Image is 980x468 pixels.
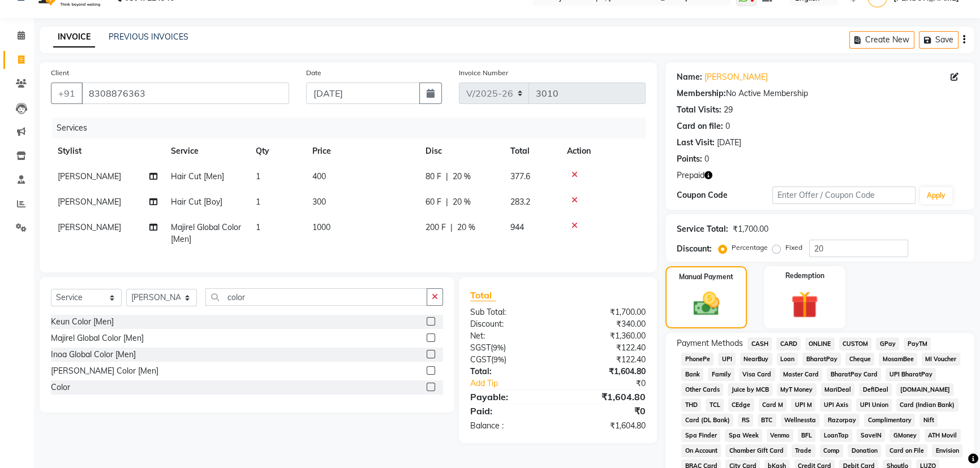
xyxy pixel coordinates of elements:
span: Payment Methods [677,337,743,349]
a: PREVIOUS INVOICES [109,32,188,42]
span: 400 [312,171,326,181]
span: Loan [777,353,798,366]
span: BharatPay Card [827,368,881,381]
div: 0 [725,120,730,132]
a: Add Tip [462,378,574,389]
span: Nift [919,414,938,427]
span: GPay [876,337,899,350]
span: Trade [792,444,815,457]
span: Donation [848,444,881,457]
span: Hair Cut [Boy] [171,197,222,207]
div: Net: [462,330,558,342]
span: Complimentary [864,414,915,427]
label: Percentage [732,242,768,253]
span: Razorpay [824,414,859,427]
span: CUSTOM [839,337,872,350]
span: LoanTap [820,429,852,442]
a: INVOICE [53,27,95,47]
div: [PERSON_NAME] Color [Men] [51,365,158,377]
label: Manual Payment [679,272,733,282]
span: ONLINE [805,337,835,350]
div: Coupon Code [677,189,772,201]
span: 1 [256,197,260,207]
span: Spa Week [725,429,762,442]
span: TCL [706,398,724,411]
div: ₹1,700.00 [558,306,654,318]
div: ( ) [462,354,558,366]
div: [DATE] [717,137,741,149]
span: Other Cards [681,383,723,396]
span: Visa Card [739,368,775,381]
span: PayTM [904,337,931,350]
div: ₹122.40 [558,342,654,354]
span: 80 F [425,171,441,183]
th: Disc [419,138,504,164]
span: Card on File [886,444,927,457]
span: UPI Axis [820,398,852,411]
span: SGST [470,343,491,353]
span: Chamber Gift Card [725,444,787,457]
span: PhonePe [681,353,713,366]
span: 20 % [453,171,471,183]
span: | [446,196,448,208]
span: BTC [758,414,776,427]
span: | [450,222,453,233]
div: ₹1,700.00 [733,223,768,235]
label: Fixed [785,242,802,253]
div: Payable: [462,390,558,404]
span: 944 [510,222,524,232]
span: Master Card [780,368,823,381]
label: Client [51,68,69,78]
span: 200 F [425,222,446,233]
div: Total: [462,366,558,378]
div: Points: [677,153,702,165]
span: MosamBee [879,353,917,366]
div: 0 [704,153,709,165]
button: Apply [920,187,952,204]
span: CEdge [728,398,754,411]
label: Date [306,68,321,78]
input: Search or Scan [205,288,427,306]
div: ₹1,604.80 [558,390,654,404]
span: SaveIN [857,429,885,442]
div: Name: [677,71,702,83]
div: Keun Color [Men] [51,316,114,328]
div: No Active Membership [677,88,963,99]
input: Enter Offer / Coupon Code [772,187,915,204]
span: Envision [932,444,962,457]
span: [PERSON_NAME] [58,197,121,207]
span: Wellnessta [781,414,820,427]
th: Stylist [51,138,164,164]
img: _cash.svg [685,289,728,319]
span: MI Voucher [922,353,960,366]
span: 9% [493,355,504,364]
span: Card M [759,398,787,411]
div: ₹1,360.00 [558,330,654,342]
div: ₹122.40 [558,354,654,366]
span: Prepaid [677,170,704,181]
span: 20 % [457,222,475,233]
span: 1 [256,171,260,181]
th: Price [306,138,419,164]
span: [DOMAIN_NAME] [896,383,953,396]
span: 9% [493,343,504,352]
span: Bank [681,368,703,381]
label: Redemption [785,271,824,281]
span: UPI Union [856,398,892,411]
button: Create New [849,31,914,49]
div: Balance : [462,420,558,432]
div: Services [52,118,654,138]
span: ATH Movil [925,429,961,442]
span: RS [738,414,753,427]
div: 29 [724,104,733,116]
div: ₹340.00 [558,318,654,330]
span: 1 [256,222,260,232]
div: Service Total: [677,223,728,235]
div: Card on file: [677,120,723,132]
div: ₹1,604.80 [558,366,654,378]
span: Cheque [845,353,874,366]
span: THD [681,398,701,411]
th: Total [504,138,560,164]
span: DefiDeal [859,383,892,396]
span: Spa Finder [681,429,720,442]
